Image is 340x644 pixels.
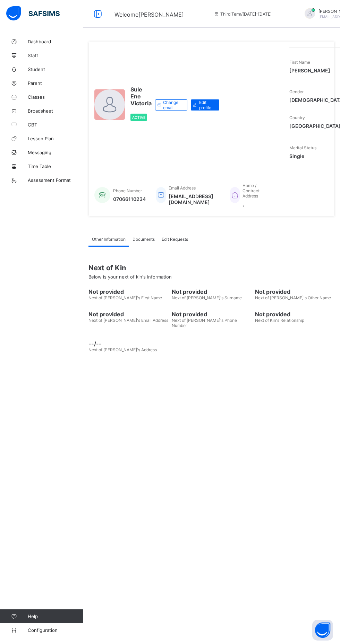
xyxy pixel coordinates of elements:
[132,115,145,120] span: Active
[28,177,83,183] span: Assessment Format
[88,288,168,295] span: Not provided
[312,620,333,641] button: Open asap
[255,311,335,318] span: Not provided
[255,318,304,323] span: Next of Kin's Relationship
[28,122,83,127] span: CBT
[28,39,83,44] span: Dashboard
[28,627,83,633] span: Configuration
[28,150,83,155] span: Messaging
[213,11,272,17] span: session/term information
[243,201,266,207] span: ,
[289,89,304,94] span: Gender
[28,614,83,619] span: Help
[172,318,237,328] span: Next of [PERSON_NAME]'s Phone Number
[28,136,83,141] span: Lesson Plan
[92,237,126,242] span: Other Information
[28,108,83,114] span: Broadsheet
[169,185,196,191] span: Email Address
[88,274,172,280] span: Below is your next of kin's Information
[28,80,83,86] span: Parent
[172,288,252,295] span: Not provided
[88,264,335,272] span: Next of Kin
[172,311,252,318] span: Not provided
[255,295,331,300] span: Next of [PERSON_NAME]'s Other Name
[113,196,146,202] span: 07066110234
[289,60,310,65] span: First Name
[289,115,305,120] span: Country
[113,188,142,193] span: Phone Number
[28,67,83,72] span: Student
[28,164,83,169] span: Time Table
[133,237,155,242] span: Documents
[88,347,157,352] span: Next of [PERSON_NAME]'s Address
[88,311,168,318] span: Not provided
[28,53,83,58] span: Staff
[130,86,152,107] span: Sule Ene Victoria
[6,6,60,21] img: safsims
[163,100,182,110] span: Change email
[88,318,168,323] span: Next of [PERSON_NAME]'s Email Address
[199,100,214,110] span: Edit profile
[114,11,184,18] span: Welcome [PERSON_NAME]
[169,193,220,205] span: [EMAIL_ADDRESS][DOMAIN_NAME]
[172,295,242,300] span: Next of [PERSON_NAME]'s Surname
[255,288,335,295] span: Not provided
[243,183,260,199] span: Home / Contract Address
[88,340,168,347] span: --/--
[28,94,83,100] span: Classes
[88,295,162,300] span: Next of [PERSON_NAME]'s First Name
[162,237,188,242] span: Edit Requests
[289,145,316,150] span: Marital Status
